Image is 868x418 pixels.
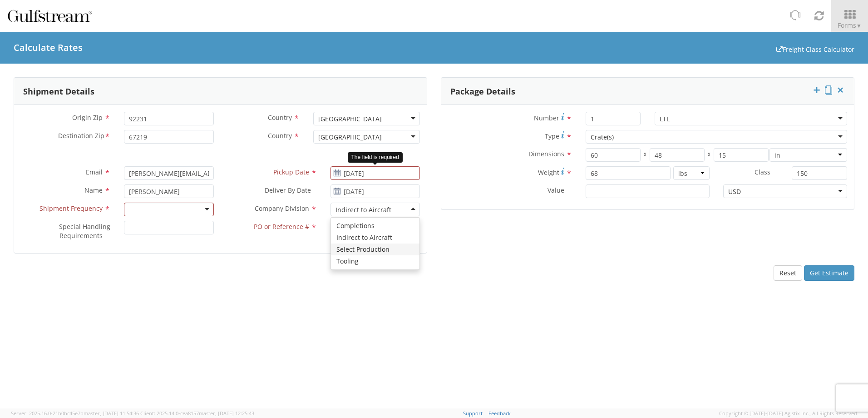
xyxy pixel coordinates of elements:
span: Pickup Date [273,168,309,176]
div: Select Production [331,244,419,255]
span: Weight [538,168,559,177]
span: Server: 2025.16.0-21b0bc45e7b [11,410,139,417]
span: Special Handling Requirements [59,222,110,240]
div: [GEOGRAPHIC_DATA] [318,114,382,124]
span: Country [268,131,292,140]
span: master, [DATE] 11:54:36 [84,410,139,417]
div: LTL [660,114,670,124]
span: Copyright © [DATE]-[DATE] Agistix Inc., All Rights Reserved [719,410,857,417]
input: Length [586,148,641,162]
span: X [705,148,714,162]
div: Indirect to Aircraft [335,205,391,214]
span: Destination Zip [58,131,104,142]
span: Email [86,168,103,176]
div: Completions [331,220,419,232]
div: [GEOGRAPHIC_DATA] [318,133,382,142]
a: Feedback [488,410,511,417]
span: Value [547,186,564,194]
span: master, [DATE] 12:25:43 [199,410,254,417]
span: X [641,148,650,162]
span: Number [534,114,559,122]
div: Tooling [331,255,419,267]
span: Client: 2025.14.0-cea8157 [140,410,254,417]
span: Shipment Frequency [39,204,103,213]
h3: Shipment Details [23,78,94,105]
span: Type [545,132,559,140]
span: Company Division [255,204,309,213]
div: USD [728,187,741,196]
div: Crate(s) [591,133,614,142]
span: Dimensions [528,149,564,158]
span: Country [268,113,292,122]
img: gulfstream-logo-030f482cb65ec2084a9d.png [7,8,93,24]
div: The field is required [348,152,403,163]
span: ▼ [856,22,862,30]
span: PO or Reference # [254,222,309,231]
input: Width [650,148,705,162]
span: Deliver By Date [265,186,311,196]
a: Freight Class Calculator [776,45,854,54]
button: Reset [774,265,802,281]
span: Class [755,168,770,176]
span: Forms [838,21,862,30]
input: Height [714,148,769,162]
span: Name [84,186,103,194]
h4: Calculate Rates [14,43,83,53]
h3: Package Details [450,78,515,105]
span: Origin Zip [72,113,103,122]
div: Indirect to Aircraft [331,232,419,244]
a: Support [463,410,483,417]
button: Get Estimate [804,265,854,281]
